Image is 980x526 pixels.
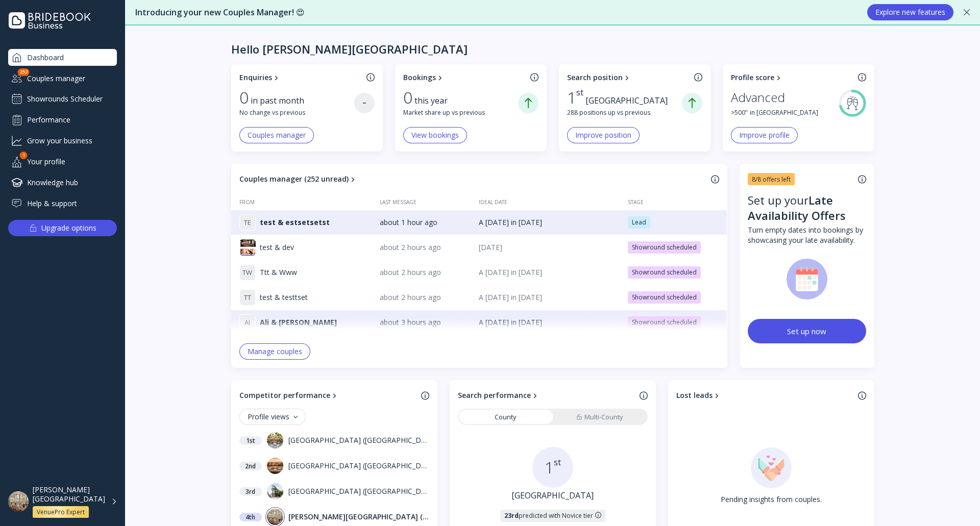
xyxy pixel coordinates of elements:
[239,409,306,425] button: Profile views
[731,127,798,143] button: Improve profile
[731,72,774,83] div: Profile score
[459,410,553,424] a: County
[411,131,459,139] div: View bookings
[8,70,117,87] a: Couples manager252
[251,95,310,107] div: in past month
[787,326,826,336] div: Set up now
[260,217,330,228] span: test & estsetsetst
[8,49,117,66] a: Dashboard
[479,198,628,206] div: Ideal date
[37,508,85,516] div: VenuePro Expert
[239,513,262,521] div: 4 th
[748,319,866,343] button: Set up now
[260,317,337,328] span: Ali & [PERSON_NAME]
[239,72,272,83] div: Enquiries
[632,218,646,227] div: Lead
[750,108,818,117] span: in [GEOGRAPHIC_DATA]
[731,108,748,117] div: > 500
[929,477,980,526] iframe: Chat Widget
[403,72,436,83] div: Bookings
[288,461,429,471] div: [GEOGRAPHIC_DATA] ([GEOGRAPHIC_DATA])
[8,174,117,191] div: Knowledge hub
[239,289,256,306] div: T T
[8,491,29,512] img: dpr=1,fit=cover,g=face,w=48,h=48
[567,127,640,143] button: Improve position
[479,217,620,228] div: A [DATE] in [DATE]
[267,483,283,499] img: dpr=1,fit=cover,g=face,w=32,h=32
[8,220,117,236] button: Upgrade options
[288,435,429,445] div: [GEOGRAPHIC_DATA] ([GEOGRAPHIC_DATA])
[585,95,674,107] div: [GEOGRAPHIC_DATA]
[8,132,117,149] a: Grow your business
[748,192,866,225] div: Set up your
[504,511,519,520] strong: 23rd
[135,7,857,18] div: Introducing your new Couples Manager! 😍
[875,8,945,16] div: Explore new features
[260,267,297,278] span: Ttt & Www
[511,490,594,501] div: [GEOGRAPHIC_DATA]
[380,198,479,206] div: Last message
[239,72,362,83] a: Enquiries
[239,343,310,360] button: Manage couples
[288,512,429,522] div: [PERSON_NAME][GEOGRAPHIC_DATA] ([GEOGRAPHIC_DATA])
[239,390,417,400] a: Competitor performance
[8,70,117,87] div: Couples manager
[267,432,283,448] img: dpr=1,fit=cover,g=face,w=32,h=32
[752,175,791,184] div: 8/8 offers left
[748,192,846,223] div: Late Availability Offers
[231,42,468,56] div: Hello [PERSON_NAME][GEOGRAPHIC_DATA]
[248,413,298,421] div: Profile views
[414,95,454,107] div: this year
[8,91,117,107] div: Showrounds Scheduler
[403,108,518,117] div: Market share up vs previous
[239,174,707,184] a: Couples manager (252 unread)
[576,412,623,422] div: Multi-County
[239,314,256,331] div: A I
[288,486,429,496] div: [GEOGRAPHIC_DATA] ([GEOGRAPHIC_DATA])
[239,436,262,445] div: 1 st
[567,88,583,107] div: 1
[632,293,697,302] div: Showround scheduled
[380,267,471,278] div: about 2 hours ago
[239,239,256,256] img: dpr=1,fit=cover,g=face,w=32,h=32
[239,88,249,107] div: 0
[748,225,866,245] div: Turn empty dates into bookings by showcasing your late availability.
[479,292,620,303] div: A [DATE] in [DATE]
[239,462,262,470] div: 2 nd
[20,152,28,159] div: 1
[8,153,117,170] a: Your profile1
[239,390,330,400] div: Competitor performance
[403,72,526,83] a: Bookings
[380,242,471,253] div: about 2 hours ago
[380,292,471,303] div: about 2 hours ago
[567,72,623,83] div: Search position
[676,390,854,400] a: Lost leads
[231,198,380,206] div: From
[721,494,822,505] div: Pending insights from couples.
[567,108,682,117] div: 288 positions up vs previous
[731,88,785,107] div: Advanced
[739,131,790,139] div: Improve profile
[403,88,412,107] div: 0
[41,221,96,235] div: Upgrade options
[676,390,713,400] div: Lost leads
[567,72,690,83] a: Search position
[511,490,594,502] a: [GEOGRAPHIC_DATA]
[8,195,117,212] a: Help & support
[33,485,105,504] div: [PERSON_NAME][GEOGRAPHIC_DATA]
[8,153,117,170] div: Your profile
[267,458,283,474] img: dpr=1,fit=cover,g=face,w=32,h=32
[867,4,953,20] button: Explore new features
[267,509,283,525] img: dpr=1,fit=cover,g=face,w=32,h=32
[504,512,593,520] div: predicted with Novice tier
[8,111,117,128] a: Performance
[479,242,620,253] div: [DATE]
[248,131,306,139] div: Couples manager
[239,214,256,231] div: T E
[380,217,471,228] div: about 1 hour ago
